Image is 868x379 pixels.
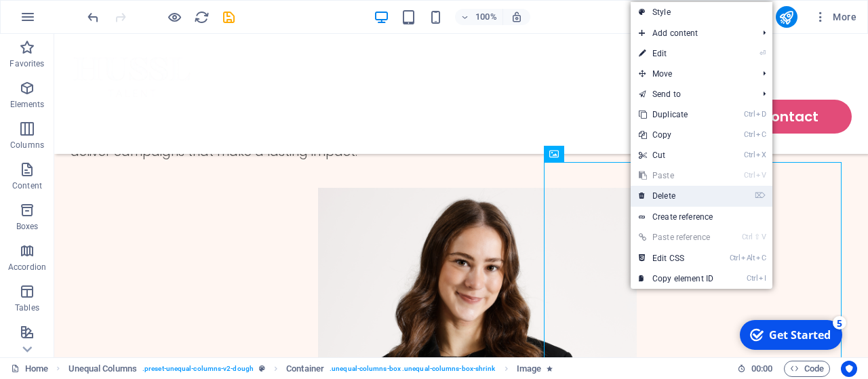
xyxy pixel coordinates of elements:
a: CtrlAltCEdit CSS [631,248,722,268]
a: CtrlDDuplicate [631,104,722,125]
button: Code [784,361,830,377]
h6: 100% [475,9,497,25]
i: This element is a customizable preset [259,365,265,372]
p: Content [12,180,42,191]
i: Ctrl [744,171,755,180]
i: ⌦ [755,191,766,200]
i: V [762,233,766,241]
div: 5 [100,1,114,15]
span: Code [790,361,824,377]
a: Create reference [631,207,772,227]
i: On resize automatically adjust zoom level to fit chosen device. [511,11,523,23]
a: CtrlXCut [631,145,722,165]
a: Click to cancel selection. Double-click to open Pages [11,361,48,377]
p: Favorites [9,58,44,69]
button: publish [776,6,797,28]
button: save [220,9,237,25]
a: Ctrl⇧VPaste reference [631,227,722,247]
p: Tables [15,302,39,313]
button: Click here to leave preview mode and continue editing [166,9,182,25]
a: CtrlICopy element ID [631,268,722,289]
i: Element contains an animation [547,365,553,372]
a: ⏎Edit [631,43,722,64]
i: C [756,254,766,262]
p: Elements [10,99,45,110]
i: Ctrl [744,110,755,119]
div: Get Started 5 items remaining, 0% complete [7,5,110,35]
i: Undo: Move elements (Ctrl+Z) [85,9,101,25]
p: Columns [10,140,44,151]
button: 100% [455,9,503,25]
span: . preset-unequal-columns-v2-dough [142,361,254,377]
i: Publish [778,9,794,25]
nav: breadcrumb [68,361,553,377]
i: C [756,130,766,139]
a: Style [631,2,772,22]
a: ⌦Delete [631,186,722,206]
button: More [808,6,862,28]
span: Click to select. Double-click to edit [68,361,137,377]
i: Ctrl [747,274,757,283]
button: reload [193,9,210,25]
i: ⇧ [754,233,760,241]
i: Reload page [194,9,210,25]
i: Save (Ctrl+S) [221,9,237,25]
p: Accordion [8,262,46,273]
i: ⏎ [759,49,766,58]
span: Click to select. Double-click to edit [286,361,324,377]
span: Add content [631,23,752,43]
span: . unequal-columns-box .unequal-columns-box-shrink [330,361,495,377]
a: Send to [631,84,752,104]
button: Usercentrics [841,361,857,377]
span: More [814,10,856,24]
i: D [756,110,766,119]
span: Move [631,64,752,84]
button: undo [85,9,101,25]
i: Ctrl [742,233,753,241]
a: CtrlVPaste [631,165,722,186]
i: I [759,274,766,283]
div: Get Started [37,13,98,28]
i: Ctrl [744,151,755,159]
i: Ctrl [744,130,755,139]
i: Alt [741,254,755,262]
i: V [756,171,766,180]
h6: Session time [737,361,773,377]
span: Click to select. Double-click to edit [517,361,541,377]
span: 00 00 [751,361,772,377]
p: Boxes [16,221,39,232]
i: Ctrl [730,254,741,262]
span: : [761,363,763,374]
i: X [756,151,766,159]
a: CtrlCCopy [631,125,722,145]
